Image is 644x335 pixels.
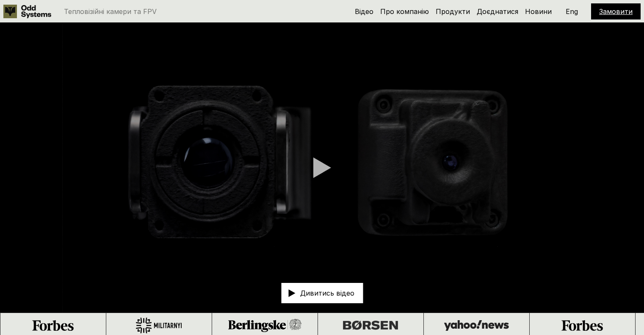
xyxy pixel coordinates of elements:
[477,7,518,16] a: Доєднатися
[599,7,633,16] a: Замовити
[64,8,157,15] p: Тепловізійні камери та FPV
[566,8,578,15] p: Eng
[525,7,552,16] a: Новини
[436,7,470,16] a: Продукти
[380,7,429,16] a: Про компанію
[300,290,354,296] p: Дивитись відео
[355,7,373,16] a: Відео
